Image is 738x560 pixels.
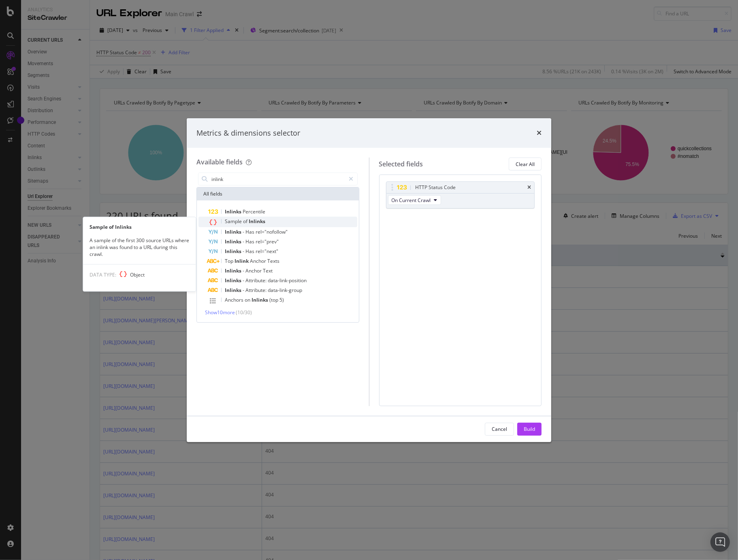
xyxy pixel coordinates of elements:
[243,277,245,284] span: -
[197,187,359,200] div: All fields
[517,423,542,436] button: Build
[243,208,265,215] span: Percentile
[187,118,551,442] div: modal
[269,296,279,303] span: (top
[524,426,535,432] div: Build
[537,128,542,138] div: times
[492,426,507,432] div: Cancel
[235,258,250,264] span: Inlink
[245,248,256,255] span: Has
[256,248,278,255] span: rel="next"
[252,296,269,303] span: Inlinks
[245,267,263,274] span: Anchor
[243,248,245,255] span: -
[205,309,235,316] span: Show 10 more
[245,296,252,303] span: on
[196,158,243,166] div: Available fields
[416,183,456,192] div: HTTP Status Code
[267,258,279,264] span: Texts
[392,197,431,204] span: On Current Crawl
[379,160,423,169] div: Selected fields
[243,287,245,294] span: -
[211,173,346,185] input: Search by field name
[279,296,284,303] span: 5)
[485,423,514,436] button: Cancel
[225,277,243,284] span: Inlinks
[196,128,300,138] div: Metrics & dimensions selector
[243,267,245,274] span: -
[245,287,268,294] span: Attribute:
[256,238,279,245] span: rel="prev"
[527,185,531,190] div: times
[225,228,243,235] span: Inlinks
[236,309,252,316] span: ( 10 / 30 )
[386,181,535,209] div: HTTP Status CodetimesOn Current Crawl
[243,228,245,235] span: -
[250,258,267,264] span: Anchor
[83,224,196,230] div: Sample of Inlinks
[268,287,302,294] span: data-link-group
[243,218,249,225] span: of
[225,296,245,303] span: Anchors
[225,287,243,294] span: Inlinks
[245,228,256,235] span: Has
[225,248,243,255] span: Inlinks
[245,238,256,245] span: Has
[268,277,307,284] span: data-link-position
[249,218,265,225] span: Inlinks
[243,238,245,245] span: -
[256,228,288,235] span: rel="nofollow"
[83,237,196,258] div: A sample of the first 300 source URLs where an inlink was found to a URL during this crawl.
[225,238,243,245] span: Inlinks
[388,195,441,205] button: On Current Crawl
[509,158,542,170] button: Clear All
[225,267,243,274] span: Inlinks
[245,277,268,284] span: Attribute:
[516,161,535,168] div: Clear All
[225,258,235,264] span: Top
[710,532,730,552] div: Open Intercom Messenger
[263,267,273,274] span: Text
[225,208,243,215] span: Inlinks
[225,218,243,225] span: Sample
